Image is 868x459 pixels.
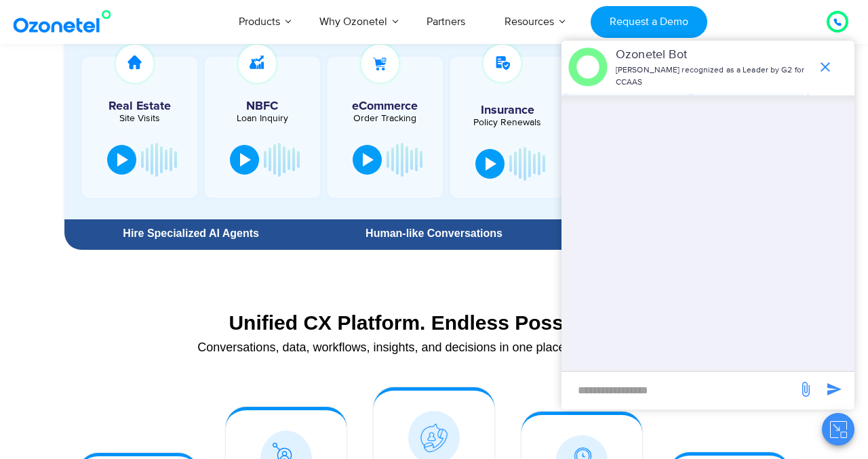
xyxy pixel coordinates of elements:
[616,46,810,64] p: Ozonetel Bot
[317,228,550,239] div: Human-like Conversations
[616,64,810,89] p: [PERSON_NAME] recognized as a Leader by G2 for CCAAS
[71,311,797,334] div: Unified CX Platform. Endless Possibilities.
[334,114,436,123] div: Order Tracking
[212,100,313,112] h5: NBFC
[334,100,436,112] h5: eCommerce
[792,376,819,403] span: send message
[89,100,191,112] h5: Real Estate
[89,114,191,123] div: Site Visits
[568,378,791,403] div: new-msg-input
[212,114,313,123] div: Loan Inquiry
[71,341,797,353] div: Conversations, data, workflows, insights, and decisions in one place. With AI at its core!
[821,376,848,403] span: send message
[591,6,707,38] a: Request a Demo
[457,118,557,127] div: Policy Renewals
[812,53,839,81] span: end chat or minimize
[457,104,557,116] h5: Insurance
[568,47,608,87] img: header
[822,413,854,445] button: Close chat
[71,228,311,239] div: Hire Specialized AI Agents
